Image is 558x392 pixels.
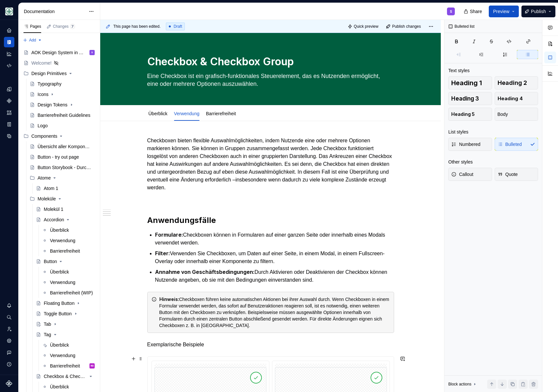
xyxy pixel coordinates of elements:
a: Floating Button [33,298,97,308]
a: BarrierefreiheitNG [40,361,97,371]
div: Text styles [448,67,470,74]
a: Barrierefreiheit (WIP) [40,288,97,298]
div: S [91,49,93,56]
p: Verwenden Sie Checkboxen, um Daten auf einer Seite, in einem Modal, in einem Fullscreen-Overlay o... [155,249,394,265]
div: AOK Design System in Arbeit [31,49,85,56]
div: Tag [44,331,51,338]
div: Molekül 1 [44,206,63,212]
div: Design Primitives [21,68,97,79]
span: Callout [451,171,473,178]
div: S [450,9,452,14]
span: Numbered [451,141,480,148]
div: Checkbox & Checkbox Group [44,373,87,380]
a: Überblick [40,382,97,392]
div: Überblick [50,269,69,275]
p: Exemplarische Beispiele [147,341,394,349]
a: Accordion [33,214,97,225]
div: Überblick [50,227,69,233]
a: Verwendung [40,235,97,246]
div: Components [21,131,97,141]
div: Documentation [24,8,86,15]
a: Verwendung [174,111,199,116]
a: Verwendung [40,277,97,288]
button: Quick preview [346,22,381,31]
strong: Annahme von Geschäftsbedingungen: [155,269,255,275]
span: Add [29,38,36,43]
span: Heading 4 [498,95,523,102]
button: Heading 2 [495,76,538,89]
div: Verwendung [171,106,202,120]
div: Verwendung [50,352,75,359]
a: Design tokens [4,84,14,94]
strong: Formulare: [155,231,183,238]
button: Quote [495,168,538,181]
div: Logo [38,122,48,129]
button: Numbered [448,138,492,151]
div: Button Storybook - Durchstich! [38,164,91,171]
button: Notifications [4,300,14,311]
div: NG [91,363,94,369]
a: Überblick [149,111,167,116]
div: Design Tokens [38,102,68,108]
div: Moleküle [38,196,56,202]
button: Add [21,36,44,45]
button: Publish changes [384,22,424,31]
span: Share [470,8,482,15]
div: Design Primitives [31,70,67,77]
div: Button - try out page [38,154,79,160]
a: Icons [27,89,97,100]
div: Block actions [448,380,477,389]
a: Übersicht aller Komponenten [27,141,97,152]
a: Documentation [4,37,14,47]
div: Button [44,258,57,265]
a: Home [4,25,14,36]
a: Checkbox & Checkbox Group [33,371,97,382]
span: Quote [498,171,518,178]
a: Invite team [4,324,14,334]
button: Heading 1 [448,76,492,89]
a: Storybook stories [4,119,14,130]
div: Barrierefreiheit Guidelines [38,112,90,118]
a: Molekül 1 [33,204,97,214]
button: Body [495,108,538,121]
a: Typography [27,79,97,89]
a: Button - try out page [27,152,97,162]
a: Überblick [40,225,97,235]
div: Checkboxen führen keine automatischen Aktionen bei ihrer Auswahl durch. Wenn Checkboxen in einem ... [159,296,390,329]
div: Verwendung [50,279,75,286]
h2: Anwendungsfälle [147,215,394,226]
div: Atome [38,175,51,181]
a: Überblick [40,340,97,350]
span: 7 [70,24,75,29]
div: Pages [24,24,41,29]
span: Heading 1 [451,80,482,86]
a: Code automation [4,60,14,71]
p: Checkboxen können in Formularen auf einer ganzen Seite oder innerhalb eines Modals verwendet werden. [155,231,394,247]
p: Durch Aktivieren oder Deaktivieren der Checkbox können Nutzende angeben, ob sie mit den Bedingung... [155,268,394,284]
button: Heading 4 [495,92,538,105]
a: Button Storybook - Durchstich! [27,162,97,173]
button: Search ⌘K [4,312,14,322]
div: Analytics [4,49,14,59]
p: Checkboxen bieten flexible Auswahlmöglichkeiten, indem Nutzende eine oder mehrere Optionen markie... [147,137,394,192]
strong: Filter: [155,250,170,257]
div: Typography [38,81,61,87]
a: Settings [4,336,14,346]
div: Barrierefreiheit [50,363,80,369]
a: AOK Design System in ArbeitS [21,47,97,58]
span: Publish [531,8,546,15]
textarea: Eine Checkbox ist ein grafisch-funktionales Steuerelement, das es Nutzenden ermöglicht, eine oder... [146,71,393,89]
div: Floating Button [44,300,74,306]
a: Barrierefreiheit [40,246,97,256]
div: Barrierefreiheit [203,106,239,120]
a: Components [4,96,14,106]
a: Barrierefreiheit Guidelines [27,110,97,120]
div: Überblick [50,384,69,390]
